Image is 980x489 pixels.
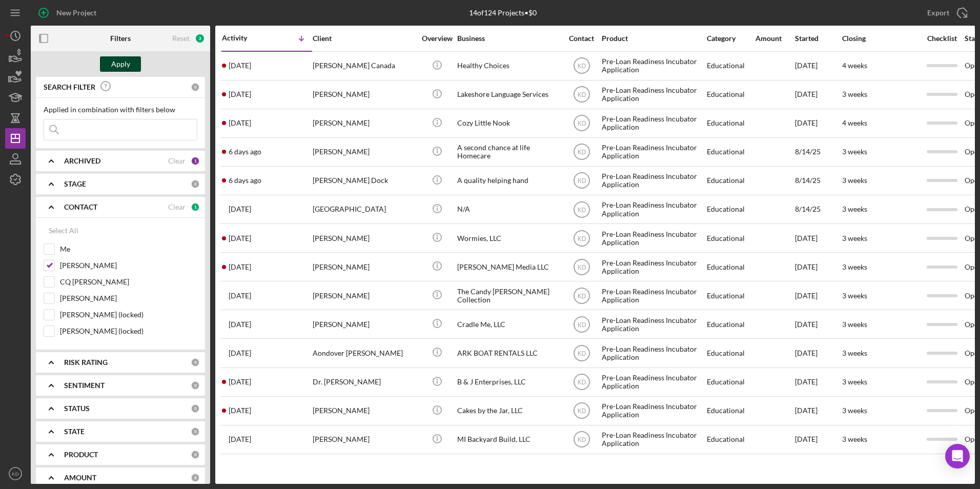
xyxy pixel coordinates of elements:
div: Select All [49,220,78,241]
div: B & J Enterprises, LLC [457,369,560,396]
b: CONTACT [64,203,97,211]
div: MI Backyard Build, LLC [457,426,560,453]
div: [DATE] [795,52,841,79]
div: N/A [457,196,560,223]
b: STAGE [64,180,86,188]
div: [DATE] [795,225,841,252]
div: Educational [707,81,754,108]
div: [DATE] [795,369,841,396]
div: Educational [707,110,754,137]
label: [PERSON_NAME] [60,260,197,271]
div: Educational [707,339,754,366]
div: [GEOGRAPHIC_DATA] [313,196,415,223]
div: [PERSON_NAME] [313,311,415,338]
time: 3 weeks [842,291,867,300]
div: Lakeshore Language Services [457,81,560,108]
div: 8/14/25 [795,167,841,194]
b: ARCHIVED [64,157,100,165]
div: Pre-Loan Readiness Incubator Application [602,225,704,252]
div: Business [457,34,560,43]
time: 3 weeks [842,349,867,357]
div: [DATE] [795,81,841,108]
div: Educational [707,225,754,252]
div: 0 [191,381,200,390]
div: [DATE] [795,397,841,424]
div: Amount [756,34,794,43]
time: 3 weeks [842,234,867,242]
div: Open Intercom Messenger [945,444,970,468]
b: STATE [64,427,85,436]
div: Started [795,34,841,43]
div: Educational [707,253,754,280]
b: PRODUCT [64,451,98,459]
time: 4 weeks [842,118,867,127]
time: 2025-08-08 20:55 [229,435,251,443]
div: Educational [707,397,754,424]
time: 2025-08-18 14:55 [229,62,251,70]
div: Export [927,3,949,23]
div: Healthy Choices [457,52,560,79]
div: [PERSON_NAME] [313,81,415,108]
div: Wormies, LLC [457,225,560,252]
div: [DATE] [795,339,841,366]
div: [PERSON_NAME] [313,110,415,137]
div: Educational [707,52,754,79]
time: 2025-08-15 20:44 [229,119,251,127]
div: Pre-Loan Readiness Incubator Application [602,167,704,194]
div: Cradle Me, LLC [457,311,560,338]
button: New Project [31,3,107,23]
time: 2025-08-11 17:10 [229,378,251,386]
label: [PERSON_NAME] (locked) [60,326,197,336]
text: KD [577,321,586,328]
div: 8/14/25 [795,196,841,223]
div: Educational [707,167,754,194]
button: Apply [100,56,141,72]
time: 3 weeks [842,320,867,329]
time: 3 weeks [842,435,867,443]
div: Pre-Loan Readiness Incubator Application [602,253,704,280]
div: 0 [191,83,200,92]
div: Educational [707,138,754,166]
div: Aondover [PERSON_NAME] [313,339,415,366]
label: CQ [PERSON_NAME] [60,277,197,287]
div: [DATE] [795,110,841,137]
div: Pre-Loan Readiness Incubator Application [602,196,704,223]
div: Pre-Loan Readiness Incubator Application [602,339,704,366]
div: Closing [842,34,919,43]
div: [PERSON_NAME] [313,225,415,252]
time: 2025-08-13 04:51 [229,263,251,271]
div: [PERSON_NAME] Canada [313,52,415,79]
b: RISK RATING [64,358,108,366]
div: [PERSON_NAME] Dock [313,167,415,194]
div: Pre-Loan Readiness Incubator Application [602,369,704,396]
text: KD [577,235,586,242]
time: 3 weeks [842,262,867,271]
text: KD [577,436,586,443]
div: Educational [707,311,754,338]
time: 3 weeks [842,147,867,156]
div: A quality helping hand [457,167,560,194]
div: [DATE] [795,426,841,453]
text: KD [577,379,586,386]
b: AMOUNT [64,474,96,482]
div: [PERSON_NAME] [313,397,415,424]
time: 2025-08-13 15:34 [229,234,251,242]
div: 0 [191,450,200,459]
time: 2025-08-09 16:35 [229,406,251,415]
div: Clear [168,157,186,165]
div: 0 [191,404,200,413]
time: 3 weeks [842,176,867,185]
div: ARK BOAT RENTALS LLC [457,339,560,366]
div: A second chance at life Homecare [457,138,560,166]
div: [PERSON_NAME] [313,426,415,453]
div: [DATE] [795,282,841,309]
time: 3 weeks [842,377,867,386]
b: Filters [110,34,131,43]
div: 0 [191,179,200,189]
div: Checklist [920,34,964,43]
div: Category [707,34,754,43]
div: Apply [111,56,130,72]
div: Pre-Loan Readiness Incubator Application [602,110,704,137]
text: KD [12,471,18,477]
text: KD [577,292,586,299]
